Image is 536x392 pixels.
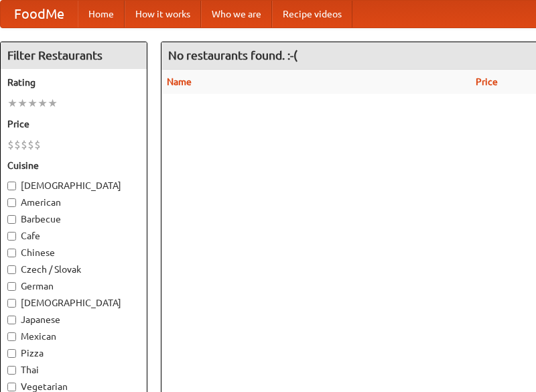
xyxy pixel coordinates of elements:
li: $ [27,137,34,152]
h5: Price [7,117,140,131]
label: Mexican [7,330,140,343]
input: Barbecue [7,215,16,224]
a: Name [167,76,192,87]
label: Thai [7,363,140,377]
input: Vegetarian [7,383,16,391]
input: Mexican [7,332,16,341]
label: [DEMOGRAPHIC_DATA] [7,296,140,310]
input: Chinese [7,249,16,257]
input: Pizza [7,349,16,358]
li: $ [21,137,27,152]
input: German [7,282,16,291]
input: American [7,198,16,207]
a: Price [476,76,498,87]
input: Czech / Slovak [7,265,16,274]
label: Pizza [7,346,140,360]
li: ★ [38,96,48,111]
ng-pluralize: No restaurants found. :-( [168,49,297,62]
li: ★ [7,96,17,111]
li: $ [34,137,41,152]
input: [DEMOGRAPHIC_DATA] [7,182,16,190]
input: [DEMOGRAPHIC_DATA] [7,299,16,308]
label: Czech / Slovak [7,263,140,276]
li: $ [14,137,21,152]
h4: Filter Restaurants [1,42,147,69]
input: Cafe [7,232,16,241]
li: ★ [17,96,27,111]
label: Barbecue [7,212,140,226]
label: Cafe [7,229,140,243]
label: German [7,279,140,293]
a: Who we are [201,1,272,27]
input: Thai [7,366,16,375]
li: ★ [48,96,58,111]
label: American [7,196,140,209]
a: How it works [125,1,201,27]
label: Chinese [7,246,140,259]
a: Recipe videos [272,1,352,27]
label: Japanese [7,313,140,326]
h5: Cuisine [7,159,140,172]
h5: Rating [7,76,140,89]
a: FoodMe [1,1,78,27]
a: Home [78,1,125,27]
li: ★ [27,96,38,111]
li: $ [7,137,14,152]
input: Japanese [7,316,16,324]
label: [DEMOGRAPHIC_DATA] [7,179,140,192]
